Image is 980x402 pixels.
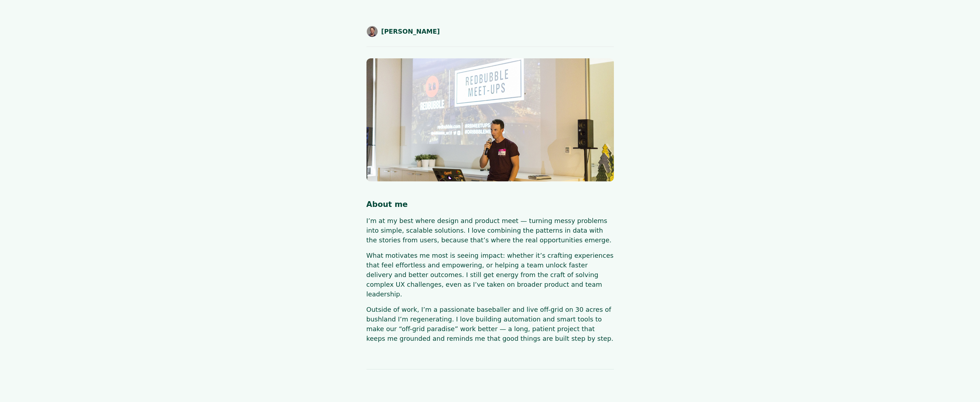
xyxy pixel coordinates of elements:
[366,58,614,181] img: redbubble_dribble-meetup-hero.jpg
[366,26,440,37] a: [PERSON_NAME]
[366,216,614,245] p: I’m at my best where design and product meet — turning messy problems into simple, scalable solut...
[381,27,440,36] span: [PERSON_NAME]
[366,251,614,299] p: What motivates me most is seeing impact: whether it’s crafting experiences that feel effortless a...
[366,26,378,37] img: Shaun Byrne
[366,305,614,343] p: Outside of work, I’m a passionate baseballer and live off-grid on 30 acres of bushland I’m regene...
[366,199,614,210] h1: About me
